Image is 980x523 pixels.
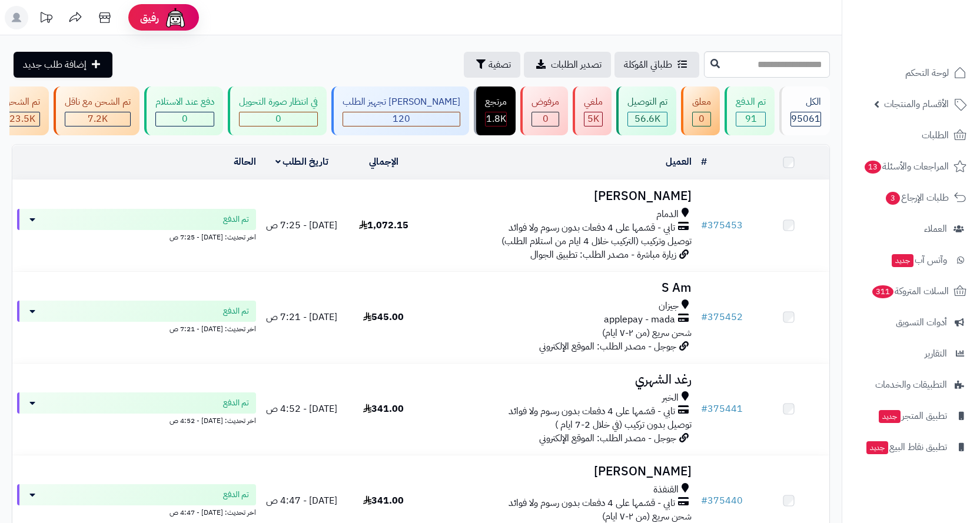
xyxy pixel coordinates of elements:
[878,408,947,424] span: تطبيق المتجر
[182,112,188,126] span: 0
[736,95,766,109] div: تم الدفع
[14,52,112,78] a: إضافة طلب جديد
[471,86,518,135] a: مرتجع 1.8K
[602,326,692,340] span: شحن سريع (من ٢-٧ ايام)
[885,191,901,205] span: 3
[922,127,949,144] span: الطلبات
[849,121,973,149] a: الطلبات
[234,155,256,169] a: الحالة
[239,95,318,109] div: في انتظار صورة التحويل
[892,254,913,267] span: جديد
[849,59,973,87] a: لوحة التحكم
[849,246,973,274] a: وآتس آبجديد
[872,285,895,299] span: 311
[584,95,603,109] div: ملغي
[23,58,87,72] span: إضافة طلب جديد
[662,391,679,405] span: الخبر
[393,112,410,126] span: 120
[628,112,667,126] div: 56628
[156,112,214,126] div: 0
[369,155,398,169] a: الإجمالي
[429,281,692,295] h3: S Am
[240,112,317,126] div: 0
[539,339,676,354] span: جوجل - مصدر الطلب: الموقع الإلكتروني
[275,155,329,169] a: تاريخ الطلب
[343,112,460,126] div: 120
[509,497,675,510] span: تابي - قسّمها على 4 دفعات بدون رسوم ولا فوائد
[849,152,973,181] a: المراجعات والأسئلة13
[266,310,337,324] span: [DATE] - 7:21 ص
[584,112,602,126] div: 4975
[65,112,130,126] div: 7223
[164,6,187,29] img: ai-face.png
[777,86,832,135] a: الكل95061
[17,322,256,334] div: اخر تحديث: [DATE] - 7:21 ص
[266,494,337,508] span: [DATE] - 4:47 ص
[359,218,408,232] span: 1,072.15
[864,160,882,174] span: 13
[604,313,675,327] span: applepay - mada
[531,95,559,109] div: مرفوض
[530,248,676,262] span: زيارة مباشرة - مصدر الطلب: تطبيق الجوال
[485,95,507,109] div: مرتجع
[486,112,506,126] span: 1.8K
[489,58,511,72] span: تصفية
[31,6,61,32] a: تحديثات المنصة
[701,402,743,416] a: #375441
[634,112,660,126] span: 56.6K
[524,52,611,78] a: تصدير الطلبات
[17,505,256,518] div: اخر تحديث: [DATE] - 4:47 ص
[879,410,901,423] span: جديد
[9,112,35,126] span: 23.5K
[701,218,743,232] a: #375453
[692,95,711,109] div: معلق
[266,218,337,232] span: [DATE] - 7:25 ص
[701,310,707,324] span: #
[555,418,692,432] span: توصيل بدون تركيب (في خلال 2-7 ايام )
[509,405,675,418] span: تابي - قسّمها على 4 دفعات بدون رسوم ولا فوائد
[896,314,947,331] span: أدوات التسويق
[849,184,973,212] a: طلبات الإرجاع3
[543,112,549,126] span: 0
[51,86,142,135] a: تم الشحن مع ناقل 7.2K
[701,402,707,416] span: #
[275,112,281,126] span: 0
[509,221,675,235] span: تابي - قسّمها على 4 دفعات بدون رسوم ولا فوائد
[791,112,820,126] span: 95061
[653,483,679,497] span: القنفذة
[701,155,707,169] a: #
[849,402,973,430] a: تطبيق المتجرجديد
[429,465,692,478] h3: [PERSON_NAME]
[551,58,602,72] span: تصدير الطلبات
[65,95,131,109] div: تم الشحن مع ناقل
[875,377,947,393] span: التطبيقات والخدمات
[429,373,692,387] h3: رغد الشهري
[849,433,973,461] a: تطبيق نقاط البيعجديد
[539,431,676,445] span: جوجل - مصدر الطلب: الموقع الإلكتروني
[343,95,460,109] div: [PERSON_NAME] تجهيز الطلب
[925,345,947,362] span: التقارير
[142,86,225,135] a: دفع عند الاستلام 0
[266,402,337,416] span: [DATE] - 4:52 ص
[666,155,692,169] a: العميل
[905,65,949,81] span: لوحة التحكم
[885,189,949,206] span: طلبات الإرجاع
[363,402,404,416] span: 341.00
[863,158,949,175] span: المراجعات والأسئلة
[679,86,722,135] a: معلق 0
[924,221,947,237] span: العملاء
[871,283,949,299] span: السلات المتروكة
[866,441,888,454] span: جديد
[849,371,973,399] a: التطبيقات والخدمات
[518,86,570,135] a: مرفوض 0
[587,112,599,126] span: 5K
[614,52,699,78] a: طلباتي المُوكلة
[884,96,949,112] span: الأقسام والمنتجات
[363,494,404,508] span: 341.00
[614,86,679,135] a: تم التوصيل 56.6K
[155,95,214,109] div: دفع عند الاستلام
[790,95,821,109] div: الكل
[865,439,947,455] span: تطبيق نقاط البيع
[891,252,947,268] span: وآتس آب
[570,86,614,135] a: ملغي 5K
